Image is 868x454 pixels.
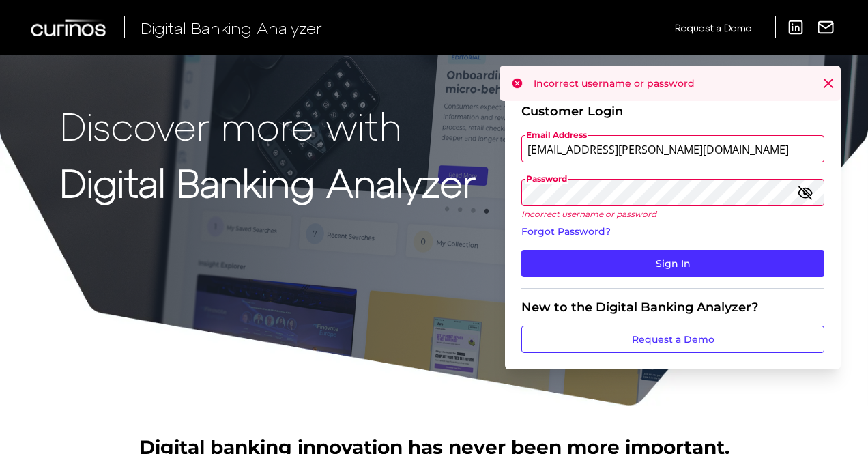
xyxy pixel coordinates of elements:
[521,104,824,119] div: Customer Login
[675,22,751,33] span: Request a Demo
[521,250,824,277] button: Sign In
[675,16,751,39] a: Request a Demo
[525,173,568,184] span: Password
[60,104,476,147] p: Discover more with
[31,19,108,36] img: Curinos
[521,209,824,219] p: Incorrect username or password
[521,225,824,239] a: Forgot Password?
[521,300,824,315] div: New to the Digital Banking Analyzer?
[521,326,824,353] a: Request a Demo
[525,130,588,141] span: Email Address
[60,159,476,205] strong: Digital Banking Analyzer
[500,66,841,101] div: Incorrect username or password
[141,18,322,38] span: Digital Banking Analyzer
